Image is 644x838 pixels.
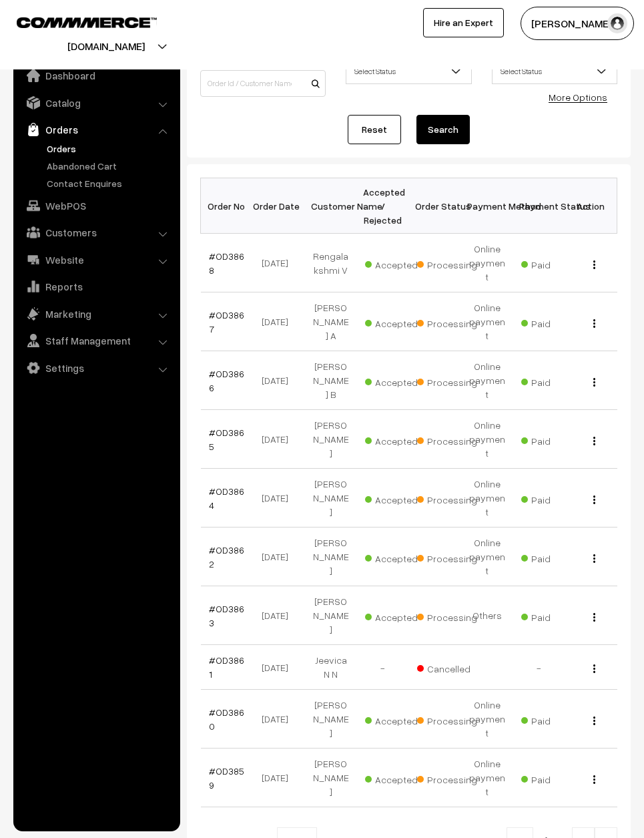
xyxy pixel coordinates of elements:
[209,250,244,276] a: #OD3868
[461,469,513,528] td: Online payment
[549,91,607,103] a: More Options
[417,431,484,448] span: Processing
[461,586,513,645] td: Others
[365,372,432,389] span: Accepted
[43,142,176,156] a: Orders
[461,690,513,749] td: Online payment
[305,178,357,234] th: Customer Name
[357,645,409,690] td: -
[253,645,305,690] td: [DATE]
[365,313,432,331] span: Accepted
[17,118,176,142] a: Orders
[593,775,595,784] img: Menu
[593,260,595,269] img: Menu
[521,313,588,331] span: Paid
[593,664,595,673] img: Menu
[305,586,357,645] td: [PERSON_NAME]
[461,410,513,469] td: Online payment
[253,234,305,292] td: [DATE]
[305,690,357,749] td: [PERSON_NAME]
[521,710,588,728] span: Paid
[521,489,588,507] span: Paid
[253,586,305,645] td: [DATE]
[346,57,471,84] span: Select Status
[209,544,244,570] a: #OD3862
[423,8,504,37] a: Hire an Expert
[305,528,357,586] td: [PERSON_NAME]
[461,351,513,410] td: Online payment
[17,63,176,87] a: Dashboard
[17,13,133,29] a: COMMMERCE
[521,607,588,624] span: Paid
[357,178,409,234] th: Accepted / Rejected
[209,765,244,791] a: #OD3859
[593,613,595,622] img: Menu
[209,485,244,511] a: #OD3864
[209,309,244,335] a: #OD3867
[417,769,484,787] span: Processing
[305,469,357,528] td: [PERSON_NAME]
[365,548,432,566] span: Accepted
[17,91,176,115] a: Catalog
[409,178,461,234] th: Order Status
[492,57,617,84] span: Select Status
[416,115,470,144] button: Search
[417,489,484,507] span: Processing
[365,607,432,624] span: Accepted
[253,528,305,586] td: [DATE]
[417,372,484,389] span: Processing
[461,234,513,292] td: Online payment
[200,70,326,97] input: Order Id / Customer Name / Customer Email / Customer Phone
[565,178,617,234] th: Action
[593,716,595,725] img: Menu
[253,469,305,528] td: [DATE]
[305,351,357,410] td: [PERSON_NAME] B
[461,749,513,807] td: Online payment
[17,274,176,298] a: Reports
[461,292,513,351] td: Online payment
[521,548,588,566] span: Paid
[607,13,627,33] img: user
[513,178,565,234] th: Payment Status
[593,554,595,563] img: Menu
[253,749,305,807] td: [DATE]
[346,59,470,83] span: Select Status
[253,410,305,469] td: [DATE]
[365,254,432,272] span: Accepted
[417,313,484,331] span: Processing
[521,254,588,272] span: Paid
[417,548,484,566] span: Processing
[209,654,244,680] a: #OD3861
[17,356,176,380] a: Settings
[493,59,617,83] span: Select Status
[305,749,357,807] td: [PERSON_NAME]
[43,159,176,173] a: Abandoned Cart
[253,690,305,749] td: [DATE]
[521,7,634,40] button: [PERSON_NAME]
[593,437,595,445] img: Menu
[417,658,484,676] span: Cancelled
[417,254,484,272] span: Processing
[43,176,176,190] a: Contact Enquires
[593,319,595,328] img: Menu
[209,427,244,452] a: #OD3865
[593,495,595,504] img: Menu
[521,372,588,389] span: Paid
[17,220,176,244] a: Customers
[305,234,357,292] td: Rengalakshmi V
[348,115,401,144] a: Reset
[461,528,513,586] td: Online payment
[21,29,192,63] button: [DOMAIN_NAME]
[365,489,432,507] span: Accepted
[253,292,305,351] td: [DATE]
[201,178,253,234] th: Order No
[17,302,176,326] a: Marketing
[209,706,244,732] a: #OD3860
[17,329,176,353] a: Staff Management
[513,645,565,690] td: -
[417,607,484,624] span: Processing
[209,368,244,393] a: #OD3866
[365,710,432,728] span: Accepted
[461,178,513,234] th: Payment Method
[253,178,305,234] th: Order Date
